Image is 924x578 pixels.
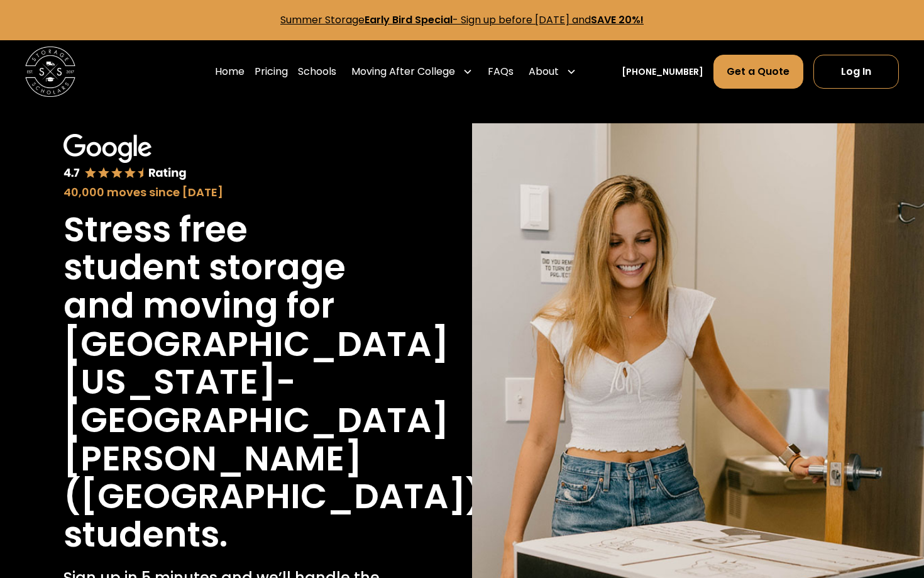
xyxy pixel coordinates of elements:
strong: Early Bird Special [365,13,453,27]
a: home [25,47,75,97]
div: About [529,64,559,79]
div: 40,000 moves since [DATE] [63,184,389,201]
div: About [524,54,581,89]
strong: SAVE 20%! [591,13,644,27]
a: Summer StorageEarly Bird Special- Sign up before [DATE] andSAVE 20%! [280,13,644,27]
div: Moving After College [346,54,478,89]
h1: students. [63,516,228,554]
h1: Stress free student storage and moving for [63,211,389,325]
a: Schools [298,54,336,89]
a: Home [215,54,245,89]
img: Google 4.7 star rating [63,134,187,181]
a: Get a Quote [713,55,803,89]
a: [PHONE_NUMBER] [622,65,703,79]
a: FAQs [488,54,514,89]
h1: [GEOGRAPHIC_DATA][US_STATE]-[GEOGRAPHIC_DATA][PERSON_NAME] ([GEOGRAPHIC_DATA]) [63,325,483,516]
img: Storage Scholars main logo [25,47,75,97]
a: Pricing [255,54,288,89]
a: Log In [813,55,899,89]
div: Moving After College [351,64,455,79]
